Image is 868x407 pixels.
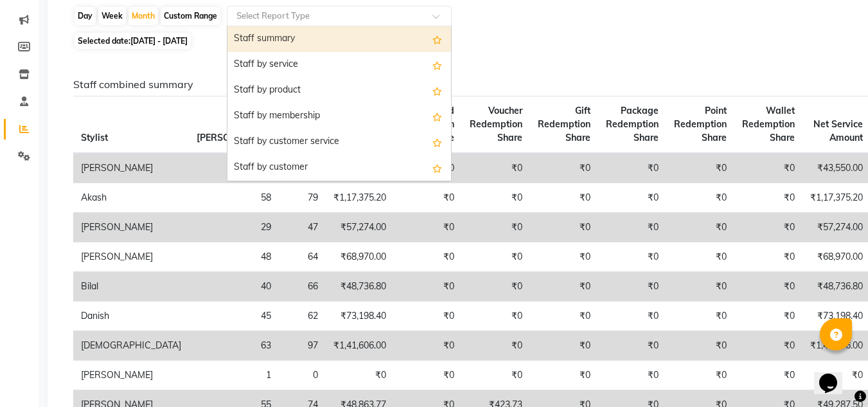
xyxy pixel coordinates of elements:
[734,361,802,390] td: ₹0
[530,213,598,242] td: ₹0
[666,331,734,361] td: ₹0
[394,361,462,390] td: ₹0
[432,109,442,124] span: Add this report to Favorites List
[598,183,666,213] td: ₹0
[674,105,727,143] span: Point Redemption Share
[227,78,451,104] div: Staff by product
[189,153,279,183] td: 28
[432,160,442,176] span: Add this report to Favorites List
[666,272,734,302] td: ₹0
[462,242,530,272] td: ₹0
[734,183,802,213] td: ₹0
[462,331,530,361] td: ₹0
[530,183,598,213] td: ₹0
[227,26,451,52] div: Staff summary
[666,213,734,242] td: ₹0
[189,302,279,331] td: 45
[279,331,326,361] td: 97
[462,183,530,213] td: ₹0
[598,153,666,183] td: ₹0
[598,302,666,331] td: ₹0
[279,183,326,213] td: 79
[394,272,462,302] td: ₹0
[279,302,326,331] td: 62
[279,213,326,242] td: 47
[73,183,189,213] td: Akash
[734,272,802,302] td: ₹0
[75,33,191,49] span: Selected date:
[462,361,530,390] td: ₹0
[394,331,462,361] td: ₹0
[73,153,189,183] td: [PERSON_NAME]
[470,105,522,143] span: Voucher Redemption Share
[279,272,326,302] td: 66
[734,242,802,272] td: ₹0
[189,272,279,302] td: 40
[432,134,442,150] span: Add this report to Favorites List
[666,242,734,272] td: ₹0
[742,105,795,143] span: Wallet Redemption Share
[598,242,666,272] td: ₹0
[81,132,108,143] span: Stylist
[462,302,530,331] td: ₹0
[462,272,530,302] td: ₹0
[432,57,442,73] span: Add this report to Favorites List
[73,213,189,242] td: [PERSON_NAME]
[326,242,394,272] td: ₹68,970.00
[326,272,394,302] td: ₹48,736.80
[538,105,590,143] span: Gift Redemption Share
[128,7,158,25] div: Month
[734,331,802,361] td: ₹0
[734,153,802,183] td: ₹0
[98,7,126,25] div: Week
[189,213,279,242] td: 29
[530,361,598,390] td: ₹0
[598,361,666,390] td: ₹0
[530,331,598,361] td: ₹0
[813,118,863,143] span: Net Service Amount
[462,213,530,242] td: ₹0
[227,104,451,129] div: Staff by membership
[598,213,666,242] td: ₹0
[432,32,442,47] span: Add this report to Favorites List
[326,302,394,331] td: ₹73,198.40
[189,242,279,272] td: 48
[73,272,189,302] td: Bilal
[279,361,326,390] td: 0
[326,331,394,361] td: ₹1,41,606.00
[197,132,271,143] span: [PERSON_NAME]
[666,361,734,390] td: ₹0
[394,183,462,213] td: ₹0
[394,213,462,242] td: ₹0
[530,272,598,302] td: ₹0
[530,302,598,331] td: ₹0
[530,242,598,272] td: ₹0
[734,302,802,331] td: ₹0
[75,7,96,25] div: Day
[734,213,802,242] td: ₹0
[227,26,452,181] ng-dropdown-panel: Options list
[462,153,530,183] td: ₹0
[161,7,220,25] div: Custom Range
[394,302,462,331] td: ₹0
[227,52,451,78] div: Staff by service
[189,183,279,213] td: 58
[530,153,598,183] td: ₹0
[73,242,189,272] td: [PERSON_NAME]
[666,302,734,331] td: ₹0
[666,153,734,183] td: ₹0
[73,78,840,91] h6: Staff combined summary
[227,155,451,181] div: Staff by customer
[326,183,394,213] td: ₹1,17,375.20
[814,356,855,394] iframe: chat widget
[326,213,394,242] td: ₹57,274.00
[227,129,451,155] div: Staff by customer service
[666,183,734,213] td: ₹0
[598,272,666,302] td: ₹0
[598,331,666,361] td: ₹0
[279,242,326,272] td: 64
[606,105,659,143] span: Package Redemption Share
[73,361,189,390] td: [PERSON_NAME]
[326,361,394,390] td: ₹0
[189,361,279,390] td: 1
